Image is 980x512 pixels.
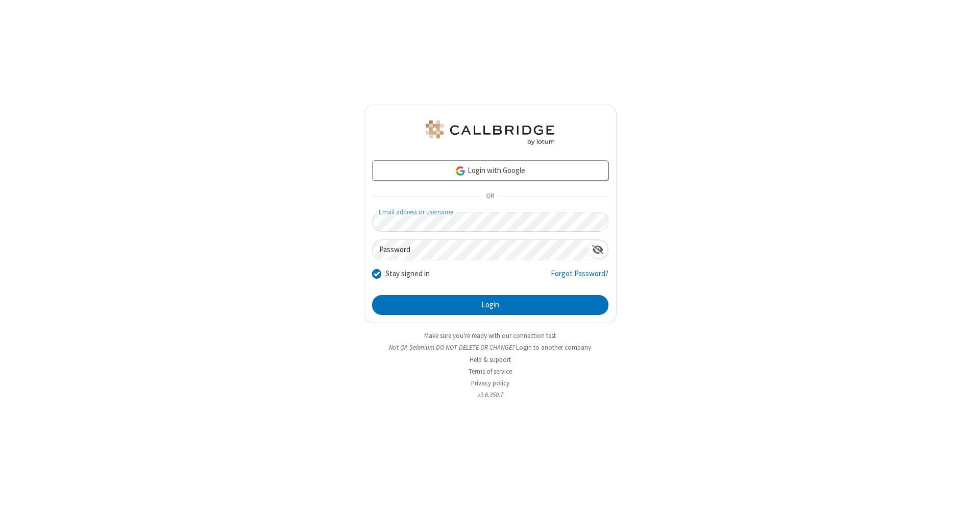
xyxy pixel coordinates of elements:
a: Forgot Password? [551,268,608,287]
label: Stay signed in [385,268,430,280]
a: Make sure you're ready with our connection test [424,331,556,340]
div: Show password [588,240,608,259]
img: google-icon.png [455,165,466,177]
button: Login [372,295,608,315]
input: Email address or username [372,212,608,232]
li: Not QA Selenium DO NOT DELETE OR CHANGE? [364,343,617,352]
li: v2.6.350.7 [364,390,617,400]
input: Password [373,240,588,260]
a: Privacy policy [471,379,509,387]
button: Login to another company [516,343,591,352]
a: Login with Google [372,160,608,181]
span: OR [482,189,498,204]
a: Terms of service [469,367,512,376]
a: Help & support [470,355,511,364]
img: QA Selenium DO NOT DELETE OR CHANGE [424,120,556,145]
